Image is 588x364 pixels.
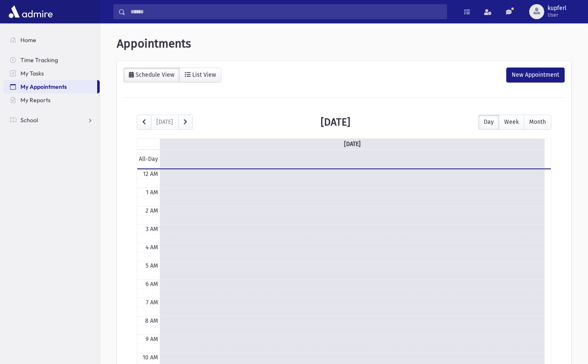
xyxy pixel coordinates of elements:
span: My Appointments [20,83,67,90]
input: Search [126,4,447,19]
button: prev [137,115,151,130]
div: 2 AM [144,206,160,215]
div: 7 AM [144,298,160,307]
button: Week [499,115,524,130]
a: School [3,113,100,127]
span: Home [20,36,36,44]
div: 10 AM [141,353,160,362]
div: 1 AM [144,188,160,197]
a: My Reports [3,93,100,107]
div: 12 AM [141,170,160,178]
h2: [DATE] [321,116,350,128]
a: List View [179,68,221,83]
div: 9 AM [144,335,160,344]
img: AdmirePro [7,3,55,20]
div: List View [191,71,216,78]
div: Schedule View [134,71,174,78]
span: My Reports [20,96,50,104]
span: Time Tracking [20,56,58,64]
div: 8 AM [143,316,160,325]
button: Day [478,115,499,130]
div: 5 AM [144,261,160,270]
span: My Tasks [20,70,44,77]
span: User [548,12,566,18]
div: New Appointment [506,68,565,83]
a: My Tasks [3,67,100,80]
span: kupferl [548,5,566,12]
span: All-Day [137,155,160,163]
a: My Appointments [3,80,97,93]
a: [DATE] [342,139,362,149]
div: 4 AM [144,243,160,252]
button: next [178,115,193,130]
a: Schedule View [123,68,180,83]
span: School [20,116,38,124]
span: Appointments [117,37,191,50]
div: 3 AM [144,225,160,233]
button: [DATE] [151,115,178,130]
a: Home [3,33,100,47]
button: Month [524,115,551,130]
div: 6 AM [144,280,160,289]
a: Time Tracking [3,53,100,67]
